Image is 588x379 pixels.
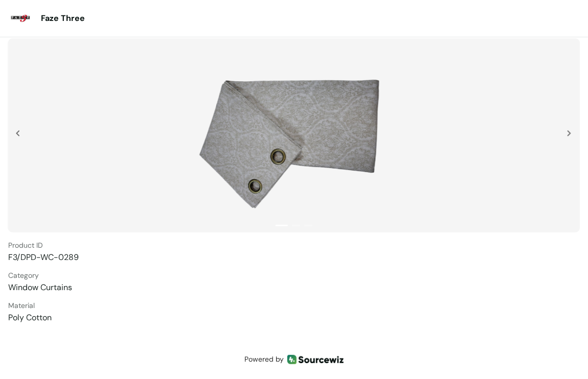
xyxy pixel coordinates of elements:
[276,225,288,226] button: 1
[8,282,580,293] span: Window Curtains
[304,225,312,226] button: 3
[8,271,580,280] span: Category
[8,312,580,323] span: Poly Cotton
[8,241,580,250] span: Product ID
[8,252,580,263] span: F3/DPD-WC-0289
[292,225,300,226] button: 2
[16,130,20,136] img: jS538UXRZ47CFcZgAAAABJRU5ErkJggg==
[191,43,397,227] img: Product images
[10,8,31,29] img: d4863f1f-b327-4a47-bacf-ae2e3d6fe0a3
[245,354,284,365] span: Powered by
[287,355,344,364] img: srcwiz.c6cf0d96.png
[567,130,571,136] img: 1iXN1vQnL93Sly2tp5gZdOCkLDXXBTSgBZsUPNcHDKDn+5ELF7g1yYvXVEkKmvRWZKcQRrDyOUyzO6P5j+usZkj6Qm3KTBTXX...
[8,301,580,310] span: Material
[41,13,85,23] span: Faze Three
